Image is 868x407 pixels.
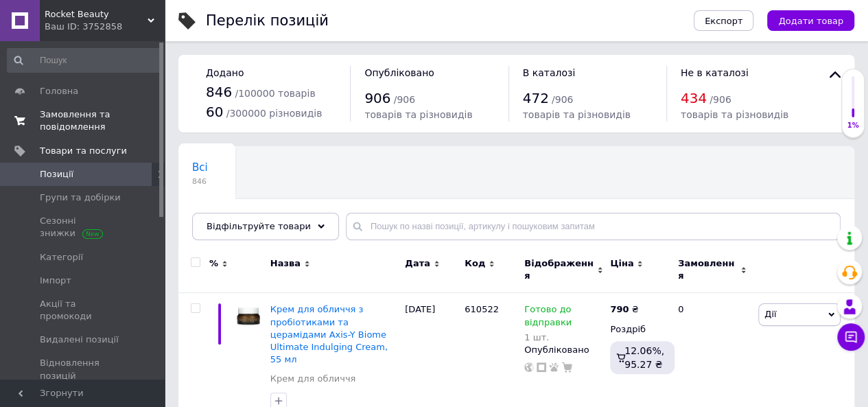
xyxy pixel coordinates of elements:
a: Крем для обличчя з пробіотиками та церамідами Axis-Y Biome Ultimate Indulging Cream, 55 мл [270,304,388,364]
span: 472 [523,90,549,106]
span: Ціна [610,257,633,270]
span: Відображення [524,257,594,282]
span: 846 [206,84,232,100]
span: В каталозі [523,67,576,78]
span: Готово до відправки [524,304,572,331]
span: Додано [206,67,244,78]
span: / 906 [394,94,415,105]
button: Експорт [694,10,754,31]
div: Перелік позицій [206,14,329,28]
span: 434 [681,90,707,106]
span: / 300000 різновидів [226,108,322,119]
span: % [209,257,218,270]
span: Категорії [40,251,83,264]
a: Крем для обличчя [270,373,356,385]
span: / 906 [552,94,573,105]
span: товарів та різновидів [681,109,788,120]
span: / 100000 товарів [235,88,315,99]
input: Пошук [7,48,162,73]
span: Сезонні знижки [40,215,127,240]
button: Додати товар [767,10,854,31]
span: Акції та промокоди [40,298,127,323]
span: Rocket Beauty [45,8,148,21]
span: Опубліковано [364,67,434,78]
span: Замовлення [678,257,737,282]
input: Пошук по назві позиції, артикулу і пошуковим запитам [346,213,841,240]
div: 1 шт. [524,332,603,342]
span: / 906 [709,94,731,105]
span: Відфільтруйте товари [207,221,311,231]
button: Чат з покупцем [837,323,865,351]
span: Групи та добірки [40,191,121,204]
span: товарів та різновидів [523,109,631,120]
img: Крем для лица с пробиотиками и церамидами Axis-Y Biome Ultimate Indulging Cream, 55 мл [233,303,263,325]
span: 610522 [465,304,499,314]
span: Дії [764,309,776,319]
span: товарів та різновидів [364,109,472,120]
span: Не в каталозі [681,67,749,78]
span: Замовлення та повідомлення [40,108,127,133]
div: Ваш ID: 3752858 [45,21,165,33]
span: Відновлення позицій [40,357,127,382]
b: 790 [610,304,629,314]
span: Додати товар [778,16,843,26]
span: Головна [40,85,78,97]
div: ₴ [610,303,638,316]
span: Код [465,257,485,270]
span: Видалені позиції [40,334,119,346]
span: 12.06%, 95.27 ₴ [624,345,664,370]
span: Всі [192,161,208,174]
span: 60 [206,104,223,120]
span: 846 [192,176,208,187]
span: Імпорт [40,275,71,287]
span: Дата [405,257,430,270]
span: Назва [270,257,301,270]
span: Експорт [705,16,743,26]
div: Опубліковано [524,344,603,356]
span: 906 [364,90,390,106]
div: 1% [842,121,864,130]
span: Товари та послуги [40,145,127,157]
div: Роздріб [610,323,666,336]
span: Позиції [40,168,73,181]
